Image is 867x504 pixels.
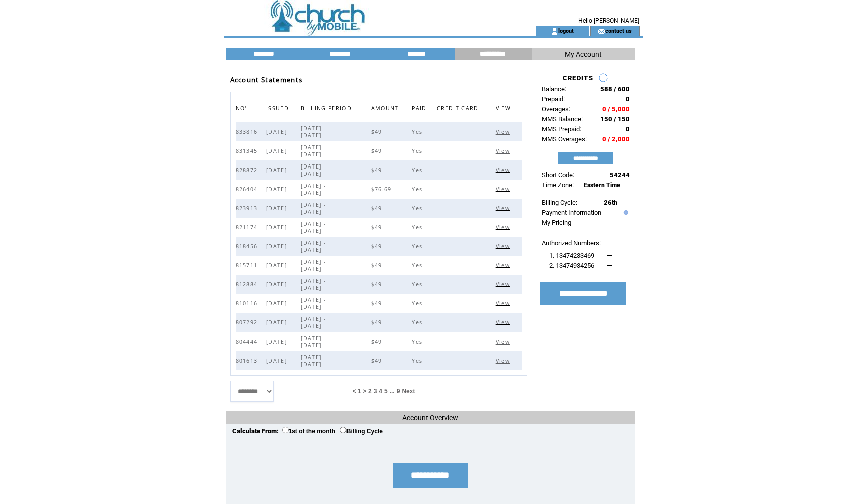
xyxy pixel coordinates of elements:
[496,243,512,249] a: View
[301,163,326,177] span: [DATE] - [DATE]
[236,243,260,250] span: 818456
[412,128,425,135] span: Yes
[542,181,574,189] span: Time Zone:
[412,224,425,231] span: Yes
[266,224,289,231] span: [DATE]
[496,338,512,345] span: Click to view this bill
[374,388,377,395] span: 3
[412,319,425,326] span: Yes
[340,427,346,433] input: Billing Cycle
[496,300,512,307] span: Click to view this bill
[236,105,249,111] a: NO'
[542,105,570,113] span: Overages:
[301,105,354,111] a: BILLING PERIOD
[301,354,326,368] span: [DATE] - [DATE]
[412,147,425,154] span: Yes
[412,338,425,345] span: Yes
[621,210,628,215] img: help.gif
[412,105,429,111] a: PAID
[371,243,385,250] span: $49
[390,388,395,395] span: ...
[301,102,354,117] span: BILLING PERIOD
[496,147,512,154] span: Click to view this bill
[496,186,512,193] span: Click to view this bill
[301,220,326,234] span: [DATE] - [DATE]
[397,388,400,395] a: 9
[565,50,602,58] span: My Account
[236,102,249,117] span: NO'
[558,27,574,34] a: logout
[236,357,260,364] span: 801613
[496,357,512,363] a: View
[496,357,512,364] span: Click to view this bill
[412,166,425,174] span: Yes
[542,199,577,206] span: Billing Cycle:
[598,27,605,35] img: contact_us_icon.gif
[496,262,512,268] a: View
[542,115,583,123] span: MMS Balance:
[266,102,291,117] span: ISSUED
[496,243,512,250] span: Click to view this bill
[371,186,394,193] span: $76.69
[266,243,289,250] span: [DATE]
[371,102,401,117] span: AMOUNT
[282,427,289,433] input: 1st of the month
[496,224,512,230] a: View
[379,388,382,395] a: 4
[542,239,601,247] span: Authorized Numbers:
[301,182,326,196] span: [DATE] - [DATE]
[551,27,558,35] img: account_icon.gif
[371,128,385,135] span: $49
[402,414,458,422] span: Account Overview
[496,166,512,173] a: View
[542,219,571,226] a: My Pricing
[371,357,385,364] span: $49
[340,428,383,435] label: Billing Cycle
[236,281,260,288] span: 812884
[368,388,372,395] span: 2
[542,125,581,133] span: MMS Prepaid:
[384,388,388,395] span: 5
[496,102,513,117] span: VIEW
[402,388,415,395] a: Next
[496,338,512,344] a: View
[496,205,512,211] a: View
[437,102,481,117] span: CREDIT CARD
[236,147,260,154] span: 831345
[301,315,326,329] span: [DATE] - [DATE]
[602,135,630,143] span: 0 / 2,000
[542,85,566,93] span: Balance:
[301,125,326,139] span: [DATE] - [DATE]
[496,224,512,231] span: Click to view this bill
[236,205,260,212] span: 823913
[496,262,512,269] span: Click to view this bill
[301,239,326,253] span: [DATE] - [DATE]
[371,281,385,288] span: $49
[266,128,289,135] span: [DATE]
[412,102,429,117] span: PAID
[412,357,425,364] span: Yes
[236,224,260,231] span: 821174
[301,277,326,291] span: [DATE] - [DATE]
[496,186,512,192] a: View
[282,428,335,435] label: 1st of the month
[542,171,574,179] span: Short Code:
[371,319,385,326] span: $49
[230,75,303,84] span: Account Statements
[578,17,639,24] span: Hello [PERSON_NAME]
[266,105,291,111] a: ISSUED
[266,319,289,326] span: [DATE]
[266,186,289,193] span: [DATE]
[610,171,630,179] span: 54244
[496,147,512,153] a: View
[301,201,326,215] span: [DATE] - [DATE]
[605,27,632,34] a: contact us
[236,319,260,326] span: 807292
[602,105,630,113] span: 0 / 5,000
[371,147,385,154] span: $49
[412,300,425,307] span: Yes
[542,209,601,216] a: Payment Information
